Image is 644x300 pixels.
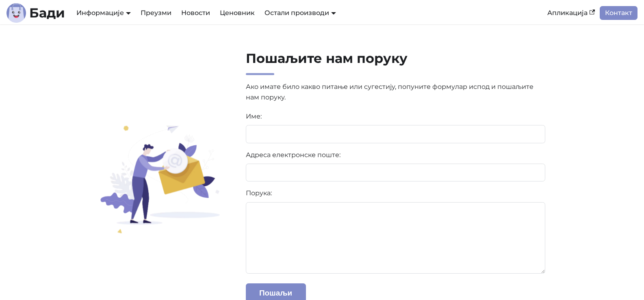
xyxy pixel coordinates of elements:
a: Новости [176,6,215,20]
a: Информације [76,9,131,17]
a: Апликација [542,6,600,20]
h2: Пошаљите нам поруку [246,50,546,75]
a: ЛогоБади [7,3,65,23]
a: Преузми [136,6,176,20]
a: Ценовник [215,6,260,20]
a: Контакт [600,6,637,20]
img: Лого [7,3,26,23]
a: Остали производи [265,9,336,17]
label: Порука: [246,188,546,199]
b: Бади [29,6,65,19]
p: Ако имате било какво питање или сугестију, попуните формулар испод и пошаљите нам поруку. [246,82,546,103]
label: Адреса електронске поште: [246,150,546,160]
label: Име: [246,111,546,122]
img: Пошаљите нам поруку [96,124,222,234]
